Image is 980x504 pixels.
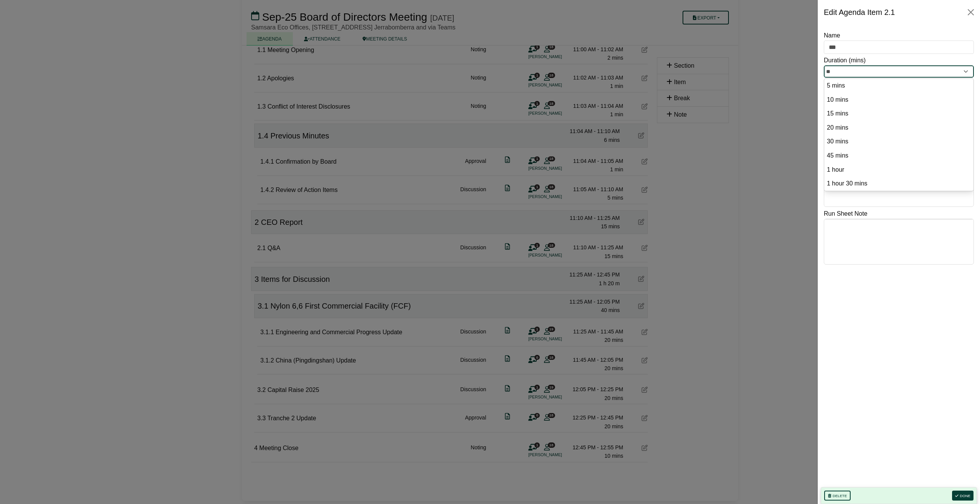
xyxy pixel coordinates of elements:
li: 15 [824,107,973,121]
label: Name [824,31,840,41]
option: 5 mins [826,81,972,91]
option: 30 mins [826,137,972,147]
button: Delete [824,491,851,501]
div: Edit Agenda Item 2.1 [824,6,895,18]
li: 5 [824,79,973,93]
label: Duration (mins) [824,55,866,65]
li: 10 [824,93,973,107]
button: Done [952,491,973,501]
option: 15 mins [826,109,972,119]
option: 20 mins [826,123,972,133]
li: 90 [824,177,973,191]
button: Close [965,6,977,18]
option: 10 mins [826,95,972,105]
li: 20 [824,121,973,135]
option: 1 hour 30 mins [826,179,972,189]
label: Run Sheet Note [824,209,867,219]
option: 45 mins [826,151,972,161]
li: 45 [824,149,973,163]
li: 30 [824,135,973,149]
option: 1 hour [826,165,972,175]
li: 60 [824,163,973,177]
